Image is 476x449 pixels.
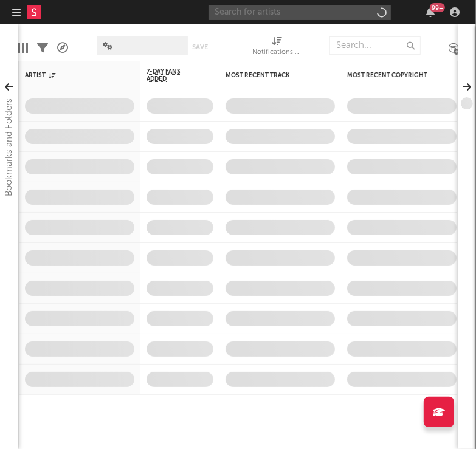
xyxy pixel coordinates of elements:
input: Search for artists [209,5,391,20]
div: Artist [25,72,116,79]
div: Notifications (Artist) [253,46,302,60]
div: Filters [37,30,48,66]
div: Most Recent Track [226,72,317,79]
div: Notifications (Artist) [253,30,302,66]
div: Most Recent Copyright [347,72,438,79]
input: Search... [329,36,421,55]
span: 7-Day Fans Added [147,68,195,83]
div: Edit Columns [18,30,28,66]
div: 99 + [430,3,445,12]
div: A&R Pipeline [57,30,68,66]
button: Save [192,44,208,50]
button: 99+ [426,7,435,17]
div: Bookmarks and Folders [2,98,16,196]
